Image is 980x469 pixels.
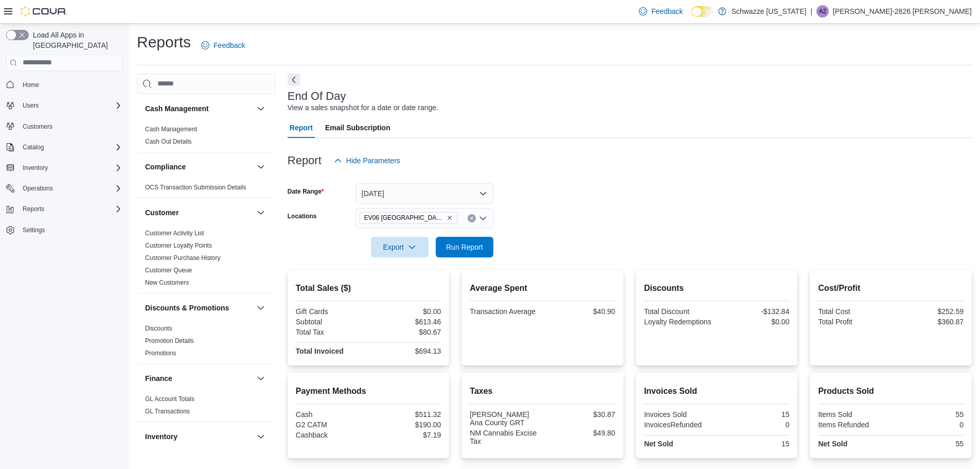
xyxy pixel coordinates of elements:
span: Cash Out Details [145,137,192,146]
a: OCS Transaction Submission Details [145,184,246,191]
span: Customer Loyalty Points [145,241,212,250]
span: Customers [19,120,122,133]
div: 15 [719,440,789,448]
a: GL Transactions [145,408,190,415]
span: Catalog [23,143,44,151]
span: GL Account Totals [145,395,194,403]
a: Customer Loyalty Points [145,242,212,249]
span: Customer Queue [145,266,192,274]
h2: Total Sales ($) [296,282,441,294]
span: Email Subscription [325,117,390,138]
p: | [810,5,812,18]
div: Subtotal [296,318,366,326]
button: Finance [145,373,253,384]
span: Users [23,101,39,110]
div: 55 [893,440,964,448]
h3: Discounts & Promotions [145,303,229,313]
span: A2 [819,5,827,18]
button: Operations [19,182,57,195]
span: EV06 Las Cruces East [360,212,457,223]
button: Cash Management [255,102,267,115]
div: Invoices Sold [644,410,715,419]
h2: Average Spent [470,282,615,294]
a: Customers [19,120,57,133]
div: Total Cost [818,307,888,316]
a: Feedback [635,1,687,22]
div: 0 [893,421,964,429]
div: $0.00 [719,318,789,326]
a: Customer Queue [145,267,192,274]
div: Cashback [296,431,366,439]
span: Hide Parameters [346,155,400,166]
span: Discounts [145,324,172,333]
p: Schwazze [US_STATE] [732,5,807,18]
button: Compliance [255,161,267,173]
div: Transaction Average [470,307,540,316]
a: Customer Activity List [145,230,204,237]
span: Catalog [19,141,122,153]
span: Operations [23,184,53,193]
div: $7.19 [370,431,441,439]
button: Users [19,99,43,112]
h1: Reports [137,32,191,53]
label: Locations [288,212,317,220]
h2: Invoices Sold [644,385,790,397]
a: Promotions [145,350,176,357]
div: $511.32 [370,410,441,419]
span: Load All Apps in [GEOGRAPHIC_DATA] [29,30,122,50]
h3: Cash Management [145,103,209,114]
button: Next [288,74,300,86]
div: Customer [137,227,275,293]
a: Discounts [145,325,172,332]
button: Users [2,98,127,113]
button: Catalog [2,140,127,154]
h2: Taxes [470,385,615,397]
button: Customers [2,119,127,134]
span: Cash Management [145,125,197,133]
span: Feedback [651,6,683,16]
div: Items Refunded [818,421,888,429]
label: Date Range [288,187,324,196]
a: Promotion Details [145,337,194,344]
div: $252.59 [893,307,964,316]
div: Compliance [137,181,275,198]
button: Catalog [19,141,48,153]
div: $80.67 [370,328,441,336]
div: Cash [296,410,366,419]
span: OCS Transaction Submission Details [145,183,246,192]
h3: Compliance [145,162,186,172]
strong: Net Sold [644,440,673,448]
h3: Finance [145,373,172,384]
h2: Payment Methods [296,385,441,397]
span: Home [23,81,39,89]
div: Total Discount [644,307,715,316]
button: Hide Parameters [330,150,404,171]
div: Total Tax [296,328,366,336]
span: Inventory [19,162,122,174]
button: Finance [255,372,267,385]
button: Operations [2,181,127,196]
h3: End Of Day [288,90,346,102]
span: Customer Activity List [145,229,204,237]
a: Customer Purchase History [145,254,221,262]
div: 55 [893,410,964,419]
button: Customer [145,207,253,218]
div: 0 [719,421,789,429]
button: Customer [255,206,267,219]
button: [DATE] [355,183,493,204]
div: [PERSON_NAME] Ana County GRT [470,410,540,427]
div: InvoicesRefunded [644,421,715,429]
a: Settings [19,224,49,236]
span: Settings [19,223,122,236]
button: Open list of options [479,214,487,222]
button: Export [371,237,429,257]
span: Reports [19,203,122,215]
div: Finance [137,393,275,422]
h3: Inventory [145,431,177,442]
button: Clear input [468,214,476,222]
div: $40.90 [545,307,615,316]
h2: Products Sold [818,385,964,397]
img: Cova [21,6,67,16]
